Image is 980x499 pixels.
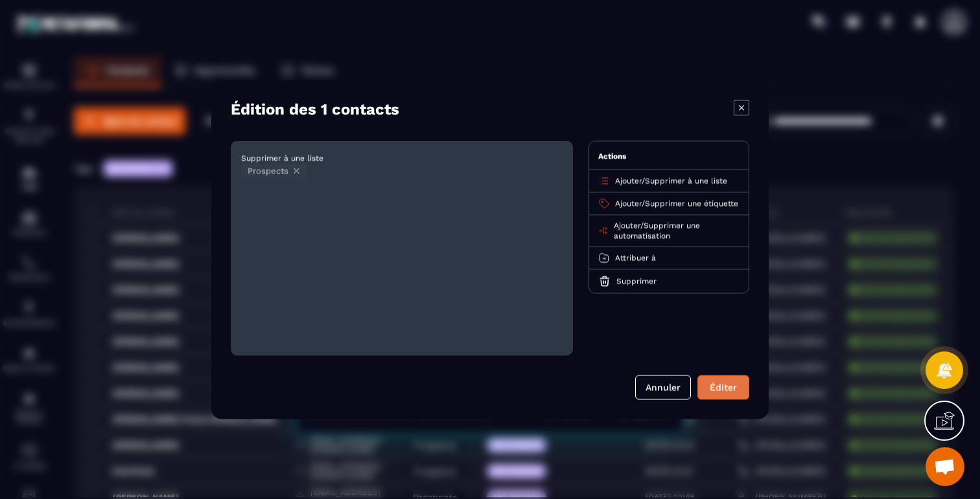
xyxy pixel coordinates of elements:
span: Ajouter [615,176,642,185]
p: / [614,220,740,241]
span: Prospects [248,166,288,175]
span: Ajouter [615,199,642,208]
span: Supprimer [616,276,657,285]
span: Supprimer une étiquette [645,199,738,208]
span: Supprimer à une liste [241,153,323,162]
span: Supprimer une automatisation [614,221,700,240]
button: Éditer [697,375,749,399]
span: Attribuer à [615,253,656,262]
button: Annuler [635,375,691,399]
div: Ouvrir le chat [926,447,964,486]
p: / [615,175,727,186]
h4: Édition des 1 contacts [231,100,399,118]
span: Ajouter [614,221,640,230]
span: Actions [598,151,626,161]
p: / [615,198,738,208]
span: Supprimer à une liste [645,176,727,185]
